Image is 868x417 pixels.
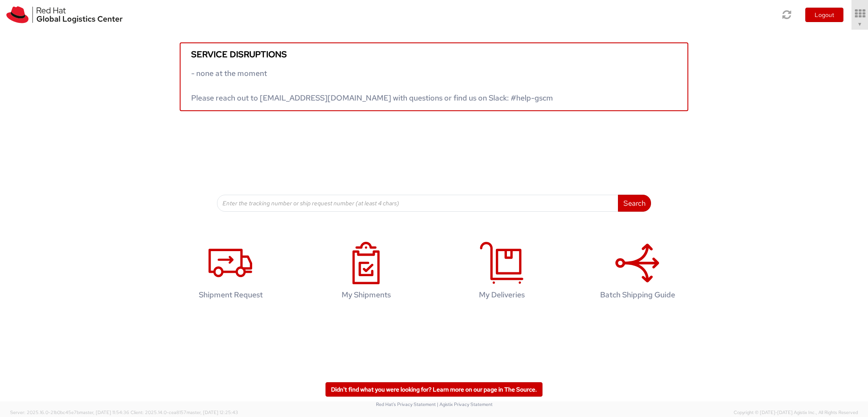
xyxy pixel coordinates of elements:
button: Logout [805,8,843,22]
a: Service disruptions - none at the moment Please reach out to [EMAIL_ADDRESS][DOMAIN_NAME] with qu... [180,42,688,111]
h4: Batch Shipping Guide [583,291,692,299]
span: Client: 2025.14.0-cea8157 [131,409,238,415]
button: Search [618,195,651,212]
h4: My Deliveries [447,291,556,299]
h4: My Shipments [312,291,421,299]
h5: Service disruptions [191,50,677,59]
a: Shipment Request [167,233,294,312]
span: master, [DATE] 11:54:36 [79,409,129,415]
a: My Deliveries [438,233,565,312]
a: Didn't find what you were looking for? Learn more on our page in The Source. [325,382,542,397]
span: Copyright © [DATE]-[DATE] Agistix Inc., All Rights Reserved [734,409,858,416]
a: Batch Shipping Guide [574,233,701,312]
span: master, [DATE] 12:25:43 [186,409,238,415]
a: | Agistix Privacy Statement [437,401,492,407]
img: rh-logistics-00dfa346123c4ec078e1.svg [6,6,122,23]
input: Enter the tracking number or ship request number (at least 4 chars) [217,195,618,212]
a: Red Hat's Privacy Statement [376,401,436,407]
a: My Shipments [303,233,430,312]
span: Server: 2025.16.0-21b0bc45e7b [10,409,129,415]
h4: Shipment Request [176,291,285,299]
span: ▼ [857,21,862,28]
span: - none at the moment Please reach out to [EMAIL_ADDRESS][DOMAIN_NAME] with questions or find us o... [191,68,553,103]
